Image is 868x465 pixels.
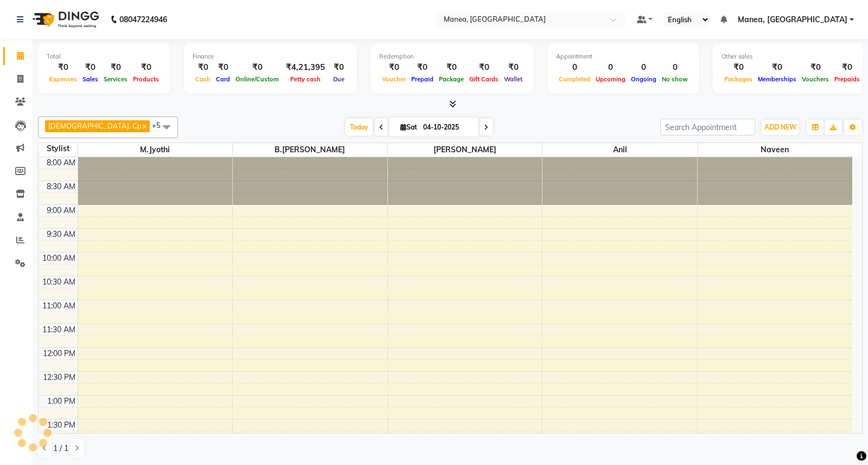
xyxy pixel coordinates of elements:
[213,61,233,74] div: ₹0
[556,52,691,61] div: Appointment
[80,75,101,83] span: Sales
[398,123,420,131] span: Sat
[556,75,593,83] span: Completed
[388,143,542,157] span: [PERSON_NAME]
[288,75,323,83] span: Petty cash
[282,61,329,74] div: ₹4,21,395
[764,123,796,131] span: ADD NEW
[119,4,167,35] b: 08047224946
[762,120,799,135] button: ADD NEW
[130,61,162,74] div: ₹0
[501,75,525,83] span: Wallet
[420,119,474,135] input: 2025-10-04
[233,143,387,157] span: B.[PERSON_NAME]
[659,61,691,74] div: 0
[45,419,78,431] div: 1:30 PM
[436,75,467,83] span: Package
[467,61,501,74] div: ₹0
[628,61,659,74] div: 0
[44,181,78,192] div: 8:30 AM
[213,75,233,83] span: Card
[233,75,282,83] span: Online/Custom
[832,61,863,74] div: ₹0
[628,75,659,83] span: Ongoing
[48,121,142,130] span: [DEMOGRAPHIC_DATA]. Cp
[799,75,832,83] span: Vouchers
[101,75,130,83] span: Services
[556,61,593,74] div: 0
[47,52,162,61] div: Total
[40,324,78,335] div: 11:30 AM
[101,61,130,74] div: ₹0
[722,61,755,74] div: ₹0
[39,143,78,154] div: Stylist
[41,348,78,359] div: 12:00 PM
[193,52,348,61] div: Finance
[660,119,755,135] input: Search Appointment
[80,61,101,74] div: ₹0
[44,229,78,240] div: 9:30 AM
[44,205,78,216] div: 9:00 AM
[130,75,162,83] span: Products
[436,61,467,74] div: ₹0
[832,75,863,83] span: Prepaids
[41,372,78,383] div: 12:30 PM
[698,143,852,157] span: naveen
[142,121,146,130] a: x
[193,75,213,83] span: Cash
[44,157,78,169] div: 8:00 AM
[47,75,80,83] span: Expenses
[40,300,78,312] div: 11:00 AM
[379,75,409,83] span: Voucher
[755,61,799,74] div: ₹0
[193,61,213,74] div: ₹0
[78,143,233,157] span: M.Jyothi
[45,396,78,407] div: 1:00 PM
[40,253,78,264] div: 10:00 AM
[379,61,409,74] div: ₹0
[40,276,78,288] div: 10:30 AM
[409,61,436,74] div: ₹0
[409,75,436,83] span: Prepaid
[346,119,373,135] span: Today
[542,143,697,157] span: Anil
[28,4,102,35] img: logo
[330,75,347,83] span: Due
[53,443,68,454] span: 1 / 1
[47,61,80,74] div: ₹0
[755,75,799,83] span: Memberships
[501,61,525,74] div: ₹0
[738,14,847,25] span: Manea, [GEOGRAPHIC_DATA]
[593,75,628,83] span: Upcoming
[659,75,691,83] span: No show
[233,61,282,74] div: ₹0
[329,61,348,74] div: ₹0
[799,61,832,74] div: ₹0
[593,61,628,74] div: 0
[379,52,525,61] div: Redemption
[467,75,501,83] span: Gift Cards
[722,75,755,83] span: Packages
[152,121,169,130] span: +5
